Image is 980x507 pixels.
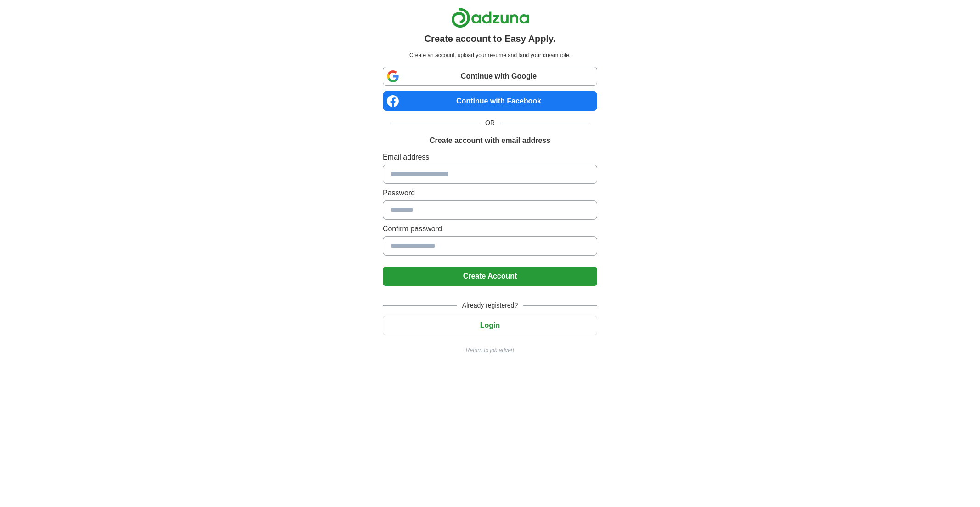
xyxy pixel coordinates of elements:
label: Email address [383,152,597,163]
label: Password [383,188,597,199]
a: Continue with Google [383,67,597,86]
a: Continue with Facebook [383,91,597,111]
p: Create an account, upload your resume and land your dream role. [385,51,595,59]
button: Login [383,316,597,335]
button: Create Account [383,267,597,286]
span: OR [480,118,500,128]
a: Return to job advert [383,346,597,354]
h1: Create account to Easy Apply. [425,32,556,46]
h1: Create account with email address [430,135,550,146]
img: Adzuna logo [451,7,529,28]
span: Already registered? [457,301,523,310]
a: Login [383,321,597,329]
label: Confirm password [383,223,597,234]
